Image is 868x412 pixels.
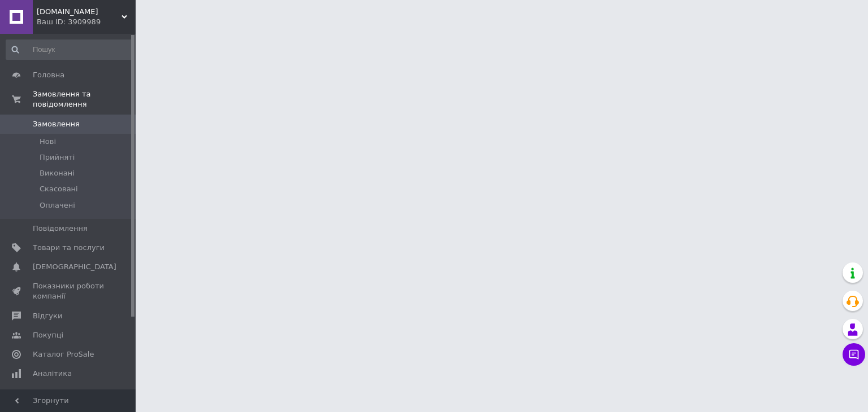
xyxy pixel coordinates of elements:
span: Нові [40,137,56,147]
span: Аналітика [33,369,72,379]
span: Управління сайтом [33,388,105,408]
button: Чат з покупцем [843,343,865,366]
span: Замовлення та повідомлення [33,89,136,109]
span: Покупці [33,330,63,340]
span: Головна [33,70,64,80]
span: Замовлення [33,119,80,129]
input: Пошук [6,40,133,60]
span: Каталог ProSale [33,349,94,360]
span: Оплачені [40,200,75,211]
span: Скасовані [40,184,78,194]
div: Ваш ID: 3909989 [37,17,136,27]
span: Повідомлення [33,223,88,234]
span: Дім-Дім.ua [37,7,121,17]
span: Виконані [40,168,75,178]
span: Товари та послуги [33,243,105,253]
span: Відгуки [33,311,62,321]
span: Показники роботи компанії [33,281,105,301]
span: Прийняті [40,152,75,163]
span: [DEMOGRAPHIC_DATA] [33,262,116,272]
